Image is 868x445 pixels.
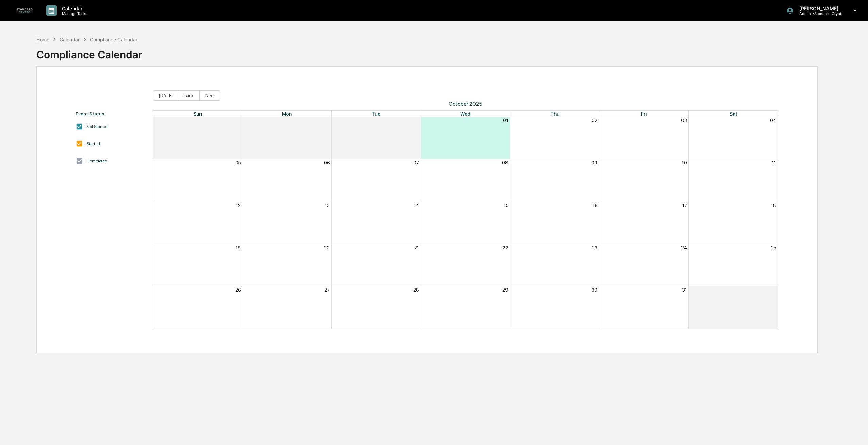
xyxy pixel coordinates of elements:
[153,110,778,329] div: Month View
[86,141,100,146] div: Started
[282,111,292,117] span: Mon
[504,203,508,208] button: 15
[324,160,330,165] button: 06
[178,90,199,101] button: Back
[413,160,419,165] button: 07
[681,118,687,123] button: 03
[324,118,330,123] button: 29
[641,111,647,117] span: Fri
[794,5,844,11] p: [PERSON_NAME]
[502,160,508,165] button: 08
[235,118,241,123] button: 28
[550,111,559,117] span: Thu
[771,203,776,208] button: 18
[593,203,597,208] button: 16
[57,5,91,11] p: Calendar
[503,118,508,123] button: 01
[324,287,330,293] button: 27
[36,43,142,61] div: Compliance Calendar
[36,36,49,42] div: Home
[682,203,687,208] button: 17
[460,111,470,117] span: Wed
[592,245,597,250] button: 23
[770,118,776,123] button: 04
[592,118,597,123] button: 02
[57,11,91,16] p: Manage Tasks
[682,160,687,165] button: 10
[502,287,508,293] button: 29
[592,287,597,293] button: 30
[503,245,508,250] button: 22
[90,36,138,42] div: Compliance Calendar
[86,124,108,129] div: Not Started
[413,287,419,293] button: 28
[153,90,178,101] button: [DATE]
[681,245,687,250] button: 24
[16,8,33,13] img: logo
[771,287,776,293] button: 01
[193,111,202,117] span: Sun
[236,203,241,208] button: 12
[324,245,330,250] button: 20
[794,11,844,16] p: Admin • Standard Crypto
[771,245,776,250] button: 25
[325,203,330,208] button: 13
[772,160,776,165] button: 11
[76,111,146,116] div: Event Status
[153,101,778,107] span: October 2025
[414,245,419,250] button: 21
[86,159,107,163] div: Completed
[682,287,687,293] button: 31
[591,160,597,165] button: 09
[199,90,220,101] button: Next
[729,111,737,117] span: Sat
[235,160,241,165] button: 05
[372,111,380,117] span: Tue
[236,245,241,250] button: 19
[235,287,241,293] button: 26
[413,118,419,123] button: 30
[414,203,419,208] button: 14
[60,36,80,42] div: Calendar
